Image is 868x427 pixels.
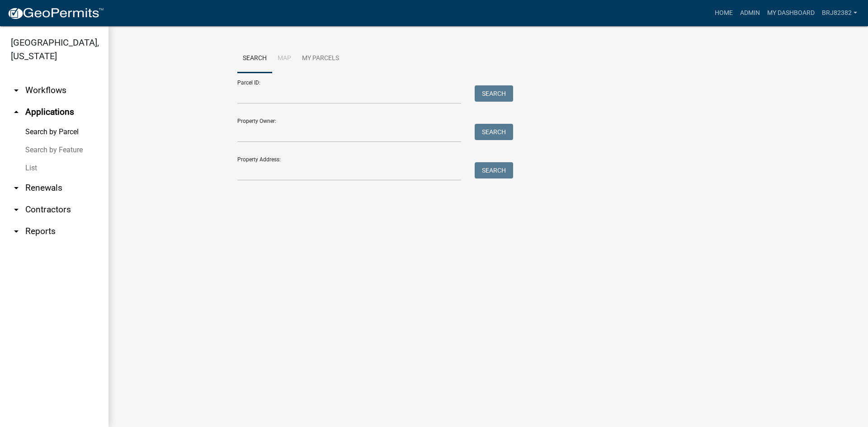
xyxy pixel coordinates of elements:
i: arrow_drop_down [11,85,22,96]
a: My Parcels [297,44,344,73]
i: arrow_drop_down [11,183,22,193]
a: Admin [736,5,764,22]
a: Home [711,5,736,22]
a: My Dashboard [764,5,818,22]
i: arrow_drop_down [11,226,22,237]
a: brj82382 [818,5,861,22]
button: Search [475,85,513,102]
i: arrow_drop_down [11,204,22,215]
a: Search [237,44,272,73]
i: arrow_drop_up [11,107,22,117]
button: Search [475,124,513,140]
button: Search [475,162,513,178]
